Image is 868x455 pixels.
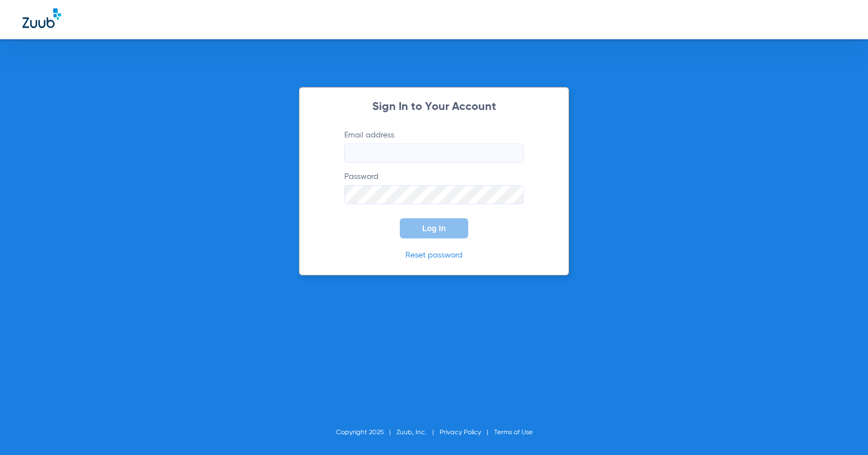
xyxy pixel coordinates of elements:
a: Terms of Use [494,429,533,436]
img: Zuub Logo [22,8,61,28]
input: Email address [344,144,524,163]
h2: Sign In to Your Account [327,102,541,113]
a: Reset password [405,251,463,259]
li: Copyright 2025 [336,427,396,438]
span: Log In [422,224,446,233]
input: Password [344,185,524,204]
button: Log In [400,218,468,238]
label: Email address [344,130,524,163]
a: Privacy Policy [440,429,481,436]
label: Password [344,171,524,204]
li: Zuub, Inc. [396,427,440,438]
